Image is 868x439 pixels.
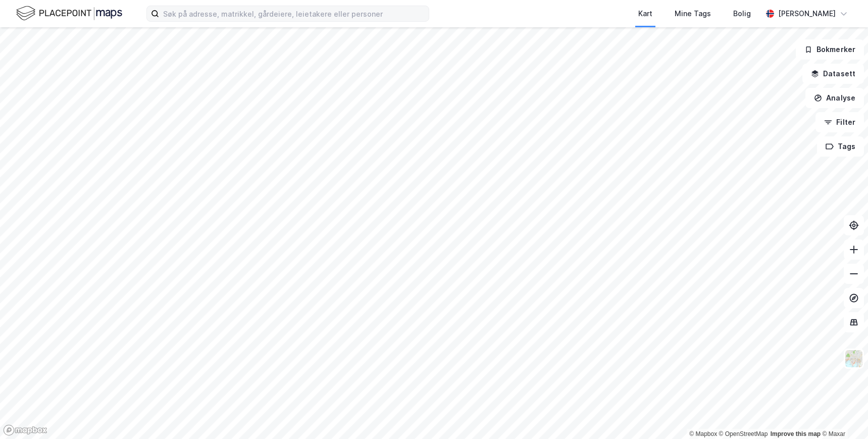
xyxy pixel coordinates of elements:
a: OpenStreetMap [719,430,768,437]
input: Søk på adresse, matrikkel, gårdeiere, leietakere eller personer [159,6,429,21]
button: Bokmerker [796,39,864,60]
div: Kart [638,8,652,20]
img: logo.f888ab2527a4732fd821a326f86c7f29.svg [16,5,122,22]
a: Improve this map [771,430,821,437]
iframe: Chat Widget [818,391,868,439]
a: Mapbox [689,430,717,437]
a: Mapbox homepage [3,424,47,436]
div: Bolig [733,8,751,20]
button: Datasett [802,64,864,84]
button: Analyse [805,88,864,108]
img: Z [844,349,863,368]
div: Mine Tags [675,8,711,20]
div: [PERSON_NAME] [778,8,836,20]
button: Tags [817,136,864,157]
div: Kontrollprogram for chat [818,391,868,439]
button: Filter [815,112,864,132]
